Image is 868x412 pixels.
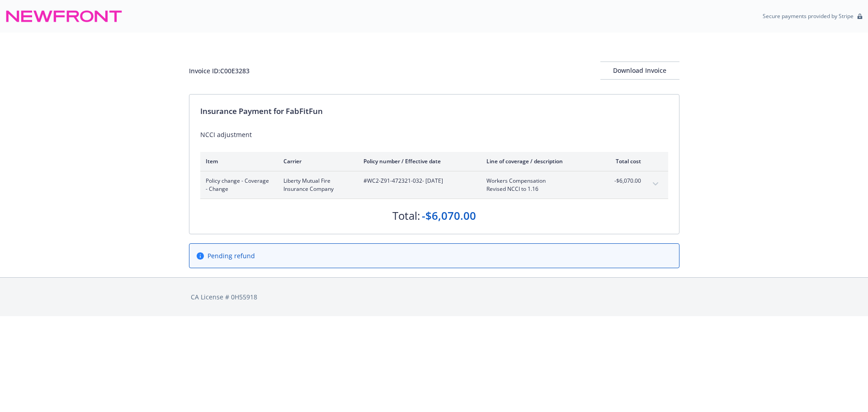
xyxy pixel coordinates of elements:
[607,177,641,185] span: -$6,070.00
[363,157,472,165] div: Policy number / Effective date
[208,251,255,260] span: Pending refund
[486,157,593,165] div: Line of coverage / description
[191,292,678,302] div: CA License # 0H55918
[600,62,679,79] div: Download Invoice
[392,208,420,223] div: Total:
[200,130,668,139] div: NCCI adjustment
[486,177,593,193] span: Workers CompensationRevised NCCI to 1.16
[283,177,349,193] span: Liberty Mutual Fire Insurance Company
[422,208,476,223] div: -$6,070.00
[486,177,593,185] span: Workers Compensation
[648,177,663,191] button: expand content
[189,66,250,76] div: Invoice ID: C00E3283
[607,157,641,165] div: Total cost
[486,185,593,193] span: Revised NCCI to 1.16
[600,62,679,80] button: Download Invoice
[206,157,269,165] div: Item
[206,177,269,193] span: Policy change - Coverage - Change
[363,177,472,185] span: #WC2-Z91-472321-032 - [DATE]
[283,157,349,165] div: Carrier
[200,105,668,117] div: Insurance Payment for FabFitFun
[763,12,854,20] p: Secure payments provided by Stripe
[200,171,668,199] div: Policy change - Coverage - ChangeLiberty Mutual Fire Insurance Company#WC2-Z91-472321-032- [DATE]...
